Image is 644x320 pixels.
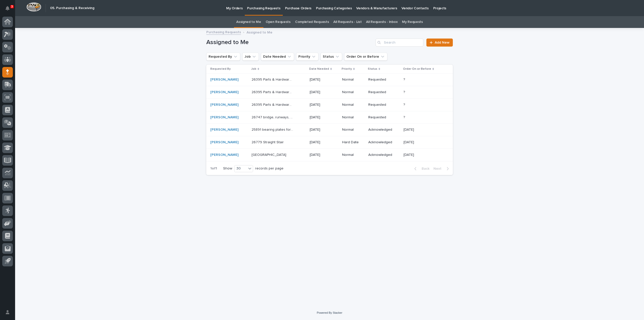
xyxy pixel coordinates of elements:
p: [DATE] [310,115,338,120]
tr: [PERSON_NAME] 26395 Parts & Hardware for End Stops26395 Parts & Hardware for End Stops [DATE]Norm... [206,74,453,86]
p: Acknowledged [368,140,399,145]
div: 30 [234,166,247,171]
tr: [PERSON_NAME] [GEOGRAPHIC_DATA][GEOGRAPHIC_DATA] [DATE]NormalAcknowledged[DATE][DATE] [206,149,453,161]
p: Priority [342,66,352,72]
span: Next [433,167,445,170]
p: Normal [342,78,364,82]
a: [PERSON_NAME] [210,115,238,120]
a: Completed Requests [295,16,329,28]
tr: [PERSON_NAME] 26395 Parts & Hardware for End Trucks26395 Parts & Hardware for End Trucks [DATE]No... [206,98,453,111]
p: [DATE] [310,153,338,157]
tr: [PERSON_NAME] 25891 bearing plates for masonry wall25891 bearing plates for masonry wall [DATE]No... [206,124,453,136]
a: [PERSON_NAME] [210,103,238,107]
p: 1 of 1 [206,162,221,175]
p: Normal [342,153,364,157]
a: Add New [426,39,453,47]
button: Notifications [2,3,13,14]
button: Date Needed [261,53,294,61]
a: My Requests [402,16,423,28]
tr: [PERSON_NAME] 26395 Parts & Hardware for Electrotrack26395 Parts & Hardware for Electrotrack [DAT... [206,86,453,98]
p: 26395 Parts & Hardware for End Stops [252,77,295,82]
a: All Requests - Inbox [366,16,397,28]
img: Workspace Logo [26,2,41,12]
p: Requested [368,103,399,107]
a: Powered By Stacker [317,311,342,314]
span: Back [419,167,429,170]
p: Order On or Before [403,66,431,72]
p: 26395 Parts & Hardware for End Trucks [252,102,295,107]
button: Priority [296,53,318,61]
p: ? [404,114,406,120]
button: Order On or Before [344,53,387,61]
button: Status [320,53,342,61]
p: 26779 Straight Stair [252,139,285,145]
p: Acknowledged [368,153,399,157]
p: [DATE] [310,90,338,94]
h1: Assigned to Me [206,39,374,46]
p: Job [251,66,256,72]
p: 26395 Parts & Hardware for Electrotrack [252,89,295,94]
a: [PERSON_NAME] [210,78,238,82]
a: [PERSON_NAME] [210,140,238,145]
tr: [PERSON_NAME] 26747 bridge, runways, headers, Electrotrack26747 bridge, runways, headers, Electro... [206,111,453,124]
p: Normal [342,103,364,107]
p: Requested [368,90,399,94]
p: [DATE] [310,78,338,82]
p: [DATE] [404,127,415,132]
p: ? [404,77,406,82]
button: Requested By [206,53,240,61]
p: 3 [11,5,13,8]
p: Normal [342,115,364,120]
input: Search [376,39,423,47]
p: [DATE] [310,128,338,132]
a: [PERSON_NAME] [210,90,238,94]
p: Normal [342,90,364,94]
p: Assigned to Me [247,29,272,35]
p: 25891 bearing plates for masonry wall [252,127,295,132]
a: Purchasing Requests [206,29,241,35]
p: ? [404,89,406,94]
p: 26747 bridge, runways, headers, Electrotrack [252,114,295,120]
p: Normal [342,128,364,132]
span: Add New [435,41,450,44]
p: [GEOGRAPHIC_DATA] [252,152,287,157]
p: records per page [255,166,284,171]
p: Hard Date [342,140,364,145]
a: All Requests - List [333,16,361,28]
a: Assigned to Me [236,16,261,28]
p: [DATE] [404,139,415,145]
a: [PERSON_NAME] [210,153,238,157]
a: Open Requests [266,16,291,28]
p: Requested By [210,66,231,72]
p: Acknowledged [368,128,399,132]
p: Date Needed [309,66,329,72]
a: [PERSON_NAME] [210,128,238,132]
p: [DATE] [404,152,415,157]
button: Next [431,166,453,171]
div: Notifications3 [6,6,13,14]
tr: [PERSON_NAME] 26779 Straight Stair26779 Straight Stair [DATE]Hard DateAcknowledged[DATE][DATE] [206,136,453,149]
p: [DATE] [310,140,338,145]
button: Back [410,166,431,171]
h2: 05. Purchasing & Receiving [50,6,94,10]
p: Show [223,166,232,171]
button: Job [242,53,259,61]
p: ? [404,102,406,107]
p: Requested [368,115,399,120]
p: Requested [368,78,399,82]
p: Status [368,66,377,72]
p: [DATE] [310,103,338,107]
